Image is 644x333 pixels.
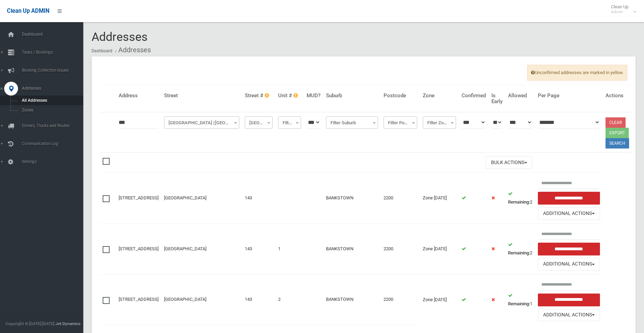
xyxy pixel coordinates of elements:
a: [STREET_ADDRESS] [119,195,158,200]
span: All Addresses [20,98,83,103]
span: Addresses [92,30,148,44]
h4: Actions [606,93,629,99]
small: Admin [611,9,628,15]
span: Zones [20,108,83,112]
h4: Per Page [538,93,600,99]
td: 1 [275,224,304,274]
span: Tasks / Bookings [20,50,88,55]
li: Addresses [113,44,151,56]
a: Clear [606,117,626,128]
td: 2200 [381,274,420,325]
h4: Street # [245,93,273,99]
span: Northam Avenue (BANKSTOWN) [164,116,239,129]
span: Filter Unit # [280,118,299,128]
h4: Zone [423,93,456,99]
h4: Postcode [384,93,417,99]
span: Unconfirmed addresses are marked in yellow. [527,65,627,81]
strong: Remaining: [508,250,530,255]
td: 1 [505,274,535,325]
button: Bulk Actions [486,156,532,169]
a: [STREET_ADDRESS] [119,297,158,302]
span: Communication Log [20,141,88,146]
td: 2200 [381,224,420,274]
h4: Address [119,93,158,99]
span: Dashboard [20,32,88,37]
td: BANKSTOWN [323,274,381,325]
strong: Remaining: [508,301,530,306]
h4: MUD? [307,93,320,99]
strong: Jet Dynamics [55,321,80,326]
h4: Allowed [508,93,532,99]
td: 2 [505,224,535,274]
span: Clean Up [608,4,635,15]
h4: Street [164,93,239,99]
span: Copyright © [DATE]-[DATE] [6,321,54,326]
h4: Is Early [491,93,503,104]
button: Additional Actions [538,258,600,271]
span: Filter Postcode [385,118,415,128]
td: BANKSTOWN [323,173,381,224]
span: Filter Unit # [278,116,301,129]
td: 143 [242,274,275,325]
span: Booking Collection Issues [20,68,88,73]
span: Filter Zone [423,116,456,129]
button: Export [606,128,629,138]
td: 2200 [381,173,420,224]
span: Filter Suburb [328,118,376,128]
a: [STREET_ADDRESS] [119,246,158,251]
span: Drivers, Trucks and Routes [20,123,88,128]
td: BANKSTOWN [323,224,381,274]
span: Clean Up ADMIN [7,8,49,14]
span: Filter Zone [424,118,454,128]
span: Settings [20,159,88,164]
td: 143 [242,224,275,274]
button: Additional Actions [538,207,600,220]
button: Additional Actions [538,309,600,322]
h4: Suburb [326,93,378,99]
td: [GEOGRAPHIC_DATA] [161,274,242,325]
td: 2 [505,173,535,224]
span: Filter Postcode [384,116,417,129]
span: Addresses [20,86,88,91]
span: Filter Suburb [326,116,378,129]
span: Filter Street # [245,116,273,129]
h4: Unit # [278,93,301,99]
td: Zone [DATE] [420,173,459,224]
strong: Remaining: [508,199,530,205]
td: [GEOGRAPHIC_DATA] [161,173,242,224]
td: 143 [242,173,275,224]
h4: Confirmed [462,93,486,99]
td: Zone [DATE] [420,274,459,325]
span: Filter Street # [247,118,271,128]
td: [GEOGRAPHIC_DATA] [161,224,242,274]
td: Zone [DATE] [420,224,459,274]
a: Dashboard [92,48,112,53]
button: Search [606,138,629,148]
td: 2 [275,274,304,325]
span: Northam Avenue (BANKSTOWN) [166,118,238,128]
